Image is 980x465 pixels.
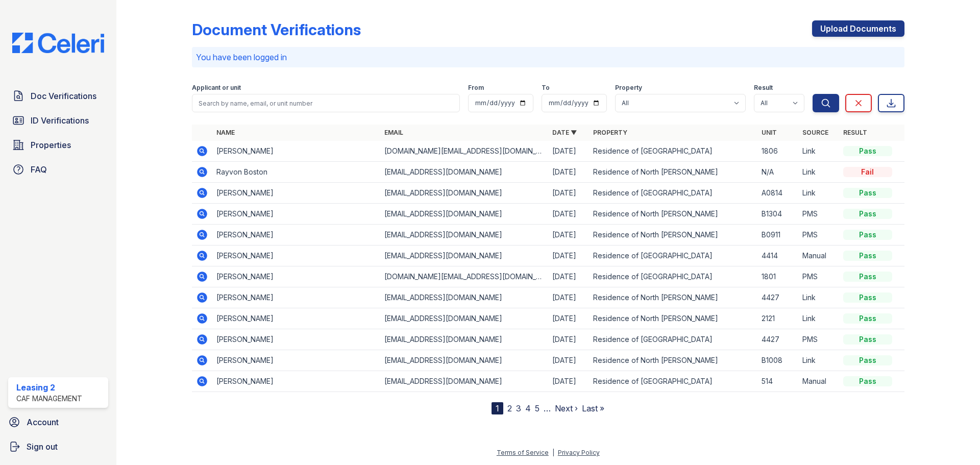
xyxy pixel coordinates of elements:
[212,162,380,183] td: Rayvon Boston
[757,266,798,287] td: 1801
[31,139,71,151] span: Properties
[798,183,839,204] td: Link
[384,129,403,136] a: Email
[812,20,904,37] a: Upload Documents
[589,329,757,350] td: Residence of [GEOGRAPHIC_DATA]
[380,246,548,266] td: [EMAIL_ADDRESS][DOMAIN_NAME]
[615,84,642,92] label: Property
[212,287,380,308] td: [PERSON_NAME]
[843,313,892,324] div: Pass
[548,162,589,183] td: [DATE]
[843,230,892,240] div: Pass
[548,371,589,392] td: [DATE]
[16,381,82,394] div: Leasing 2
[196,51,900,63] p: You have been logged in
[589,141,757,162] td: Residence of [GEOGRAPHIC_DATA]
[798,350,839,371] td: Link
[757,204,798,225] td: B1304
[843,129,867,136] a: Result
[380,225,548,246] td: [EMAIL_ADDRESS][DOMAIN_NAME]
[843,334,892,345] div: Pass
[757,246,798,266] td: 4414
[16,394,82,404] div: CAF Management
[843,146,892,156] div: Pass
[558,449,600,456] a: Privacy Policy
[212,350,380,371] td: [PERSON_NAME]
[192,94,460,112] input: Search by name, email, or unit number
[544,402,551,414] span: …
[798,204,839,225] td: PMS
[380,329,548,350] td: [EMAIL_ADDRESS][DOMAIN_NAME]
[548,308,589,329] td: [DATE]
[212,329,380,350] td: [PERSON_NAME]
[31,114,89,127] span: ID Verifications
[525,403,531,413] a: 4
[4,33,112,53] img: CE_Logo_Blue-a8612792a0a2168367f1c8372b55b34899dd931a85d93a1a3d3e32e68fde9ad4.png
[798,329,839,350] td: PMS
[212,183,380,204] td: [PERSON_NAME]
[380,141,548,162] td: [DOMAIN_NAME][EMAIL_ADDRESS][DOMAIN_NAME]
[843,376,892,386] div: Pass
[192,84,241,92] label: Applicant or unit
[380,350,548,371] td: [EMAIL_ADDRESS][DOMAIN_NAME]
[548,225,589,246] td: [DATE]
[548,287,589,308] td: [DATE]
[798,141,839,162] td: Link
[548,266,589,287] td: [DATE]
[589,162,757,183] td: Residence of North [PERSON_NAME]
[589,204,757,225] td: Residence of North [PERSON_NAME]
[589,371,757,392] td: Residence of [GEOGRAPHIC_DATA]
[754,84,773,92] label: Result
[552,129,577,136] a: Date ▼
[548,246,589,266] td: [DATE]
[380,287,548,308] td: [EMAIL_ADDRESS][DOMAIN_NAME]
[4,412,112,432] a: Account
[380,371,548,392] td: [EMAIL_ADDRESS][DOMAIN_NAME]
[380,204,548,225] td: [EMAIL_ADDRESS][DOMAIN_NAME]
[548,204,589,225] td: [DATE]
[757,141,798,162] td: 1806
[757,350,798,371] td: B1008
[843,355,892,365] div: Pass
[212,371,380,392] td: [PERSON_NAME]
[497,449,549,456] a: Terms of Service
[27,416,59,428] span: Account
[212,266,380,287] td: [PERSON_NAME]
[27,440,58,453] span: Sign out
[589,266,757,287] td: Residence of [GEOGRAPHIC_DATA]
[757,308,798,329] td: 2121
[212,204,380,225] td: [PERSON_NAME]
[552,449,554,456] div: |
[582,403,604,413] a: Last »
[798,225,839,246] td: PMS
[548,329,589,350] td: [DATE]
[589,350,757,371] td: Residence of North [PERSON_NAME]
[4,436,112,457] a: Sign out
[798,162,839,183] td: Link
[8,135,108,155] a: Properties
[542,84,550,92] label: To
[593,129,627,136] a: Property
[757,371,798,392] td: 514
[555,403,578,413] a: Next ›
[492,402,503,414] div: 1
[31,90,96,102] span: Doc Verifications
[843,209,892,219] div: Pass
[589,246,757,266] td: Residence of [GEOGRAPHIC_DATA]
[843,292,892,303] div: Pass
[212,308,380,329] td: [PERSON_NAME]
[192,20,361,39] div: Document Verifications
[212,225,380,246] td: [PERSON_NAME]
[31,163,47,176] span: FAQ
[216,129,235,136] a: Name
[843,251,892,261] div: Pass
[589,308,757,329] td: Residence of North [PERSON_NAME]
[798,246,839,266] td: Manual
[843,188,892,198] div: Pass
[757,329,798,350] td: 4427
[798,266,839,287] td: PMS
[212,246,380,266] td: [PERSON_NAME]
[798,287,839,308] td: Link
[589,225,757,246] td: Residence of North [PERSON_NAME]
